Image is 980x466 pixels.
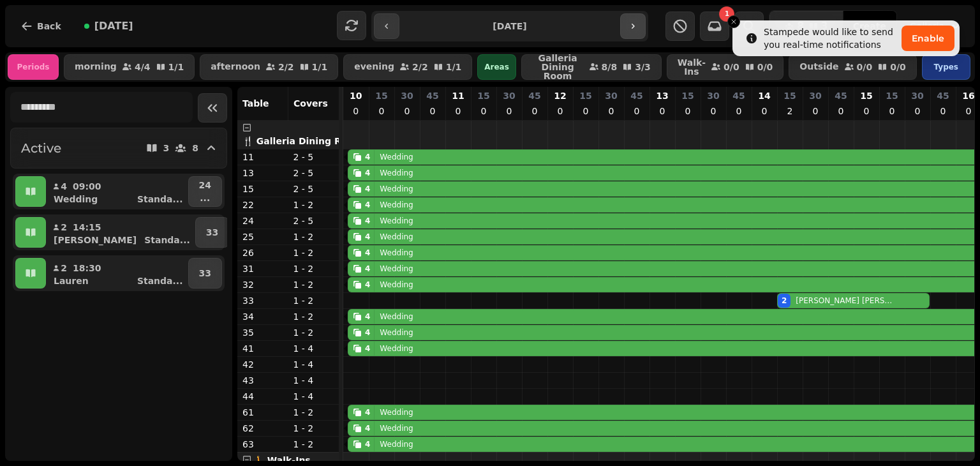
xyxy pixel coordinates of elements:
p: [PERSON_NAME] [PERSON_NAME] [796,296,894,306]
p: 42 [242,358,283,371]
p: Wedding [380,248,413,258]
p: 4 [60,180,68,193]
div: 4 [365,312,370,322]
p: 22 [242,199,283,211]
p: 0 [657,105,667,117]
p: 10 [350,89,362,102]
span: 🚶 Walk-Ins [253,455,311,465]
p: 0 [759,105,769,117]
p: 11 [452,89,464,102]
p: 33 [206,226,218,239]
p: 0 [912,105,923,117]
p: 3 / 3 [635,63,651,71]
p: 1 - 2 [293,438,334,451]
p: 61 [242,406,283,419]
p: 0 [632,105,642,117]
p: Wedding [380,264,413,274]
span: 1 [725,11,729,17]
p: 15 [886,89,898,102]
div: Periods [8,54,59,80]
p: 15 [783,89,796,102]
p: 0 / 0 [724,63,739,71]
p: 16 [962,89,974,102]
p: 45 [835,89,847,102]
p: 0 [887,105,897,117]
button: evening2/21/1 [343,54,472,80]
button: Back [10,11,71,41]
p: 15 [579,89,591,102]
p: 44 [242,390,283,403]
p: 0 [479,105,489,117]
p: 43 [242,374,283,387]
p: 0 [402,105,412,117]
p: 3 [163,144,170,153]
p: Wedding [380,407,413,417]
p: 0 [708,105,718,117]
div: 2 [782,296,787,306]
button: Outside0/00/0 [789,54,916,80]
p: 30 [707,89,719,102]
p: 0 [606,105,616,117]
button: 218:30LaurenStanda... [48,258,186,289]
span: Covers [293,98,328,109]
p: 1 / 1 [446,63,462,71]
p: 0 [427,105,438,117]
button: Enable [902,26,954,51]
p: 30 [911,89,923,102]
p: 18:30 [73,262,101,274]
p: 1 - 2 [293,230,334,243]
p: 8 [192,144,198,153]
p: 2 / 2 [412,63,428,71]
p: 0 [351,105,361,117]
p: 0 [938,105,948,117]
p: 1 / 1 [168,63,184,71]
p: morning [75,62,117,72]
p: 2 - 5 [293,183,334,195]
p: Wedding [380,327,413,338]
div: 4 [365,439,370,449]
div: Stampede would like to send you real-time notifications [764,26,896,51]
p: 13 [656,89,668,102]
p: 45 [528,89,540,102]
p: Wedding [380,168,413,178]
p: 30 [605,89,617,102]
p: Wedding [380,232,413,242]
p: 2 [60,221,68,234]
p: 09:00 [73,180,101,193]
p: 0 [861,105,872,117]
p: 34 [242,310,283,323]
p: Wedding [380,423,413,433]
button: [DATE] [74,11,144,41]
p: 45 [937,89,949,102]
p: 11 [242,151,283,163]
p: 15 [681,89,694,102]
button: 33 [195,217,229,248]
p: 1 - 2 [293,278,334,291]
p: Wedding [380,280,413,290]
p: 0 [734,105,744,117]
p: 0 / 0 [857,63,873,71]
p: 1 - 2 [293,310,334,323]
span: [DATE] [94,21,133,31]
p: [PERSON_NAME] [54,234,137,246]
p: 24 [242,214,283,227]
p: 13 [242,167,283,179]
p: 14:15 [73,221,101,234]
button: afternoon2/21/1 [200,54,338,80]
p: 0 [963,105,974,117]
div: 4 [365,280,370,290]
p: 45 [426,89,438,102]
p: 1 - 2 [293,262,334,275]
p: Wedding [380,439,413,449]
p: Galleria Dining Room [532,54,584,80]
p: 63 [242,438,283,451]
div: Areas [477,54,516,80]
p: 33 [242,294,283,307]
button: 409:00WeddingStanda... [48,176,186,207]
button: Galleria Dining Room8/83/3 [521,54,662,80]
div: Types [922,54,970,80]
div: 4 [365,248,370,258]
p: 1 - 2 [293,199,334,211]
p: 0 [581,105,591,117]
p: 0 [683,105,693,117]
